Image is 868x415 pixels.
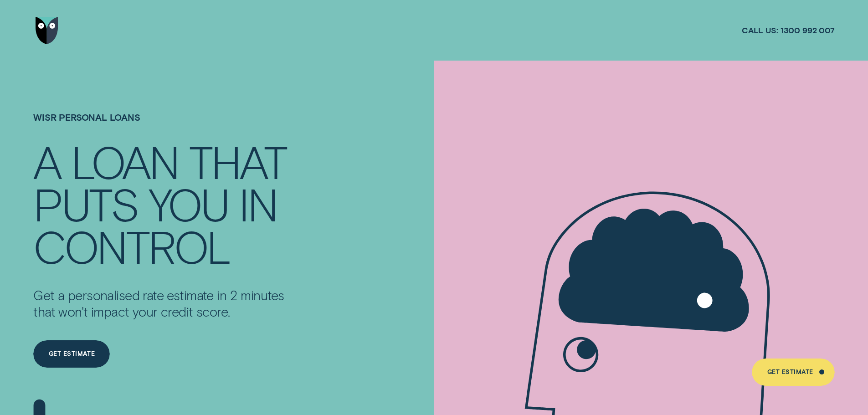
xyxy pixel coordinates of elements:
div: LOAN [71,140,178,182]
h1: Wisr Personal Loans [33,112,297,140]
span: 1300 992 007 [781,25,835,36]
h4: A LOAN THAT PUTS YOU IN CONTROL [33,140,297,267]
a: Get Estimate [33,340,110,368]
img: Wisr [36,17,58,44]
div: CONTROL [33,225,230,267]
a: Call us:1300 992 007 [742,25,835,36]
span: Call us: [742,25,778,36]
div: A [33,140,61,182]
div: THAT [189,140,286,182]
a: Get Estimate [752,359,834,386]
div: PUTS [33,182,138,225]
div: YOU [149,182,228,225]
p: Get a personalised rate estimate in 2 minutes that won't impact your credit score. [33,287,297,320]
div: IN [239,182,277,225]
